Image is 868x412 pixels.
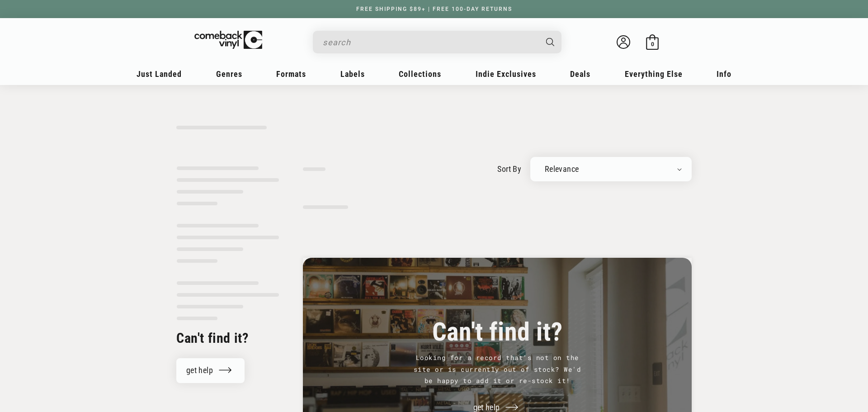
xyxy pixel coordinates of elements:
[323,33,537,52] input: search
[347,6,521,12] a: FREE SHIPPING $89+ | FREE 100-DAY RETURNS
[411,352,583,387] p: Looking for a record that's not on the site or is currently out of stock? We'd be happy to add it...
[476,69,536,79] span: Indie Exclusives
[216,69,242,79] span: Genres
[538,31,563,53] button: Search
[176,358,245,383] a: get help
[497,163,521,175] label: sort by
[137,69,182,79] span: Just Landed
[399,69,441,79] span: Collections
[276,69,306,79] span: Formats
[313,31,561,53] div: Search
[325,322,669,343] h3: Can't find it?
[717,69,731,79] span: Info
[625,69,683,79] span: Everything Else
[340,69,365,79] span: Labels
[651,41,654,47] span: 0
[570,69,590,79] span: Deals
